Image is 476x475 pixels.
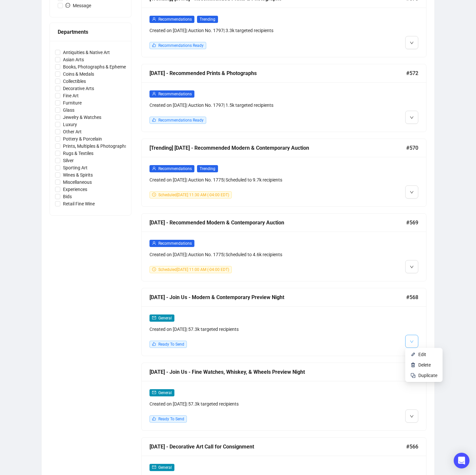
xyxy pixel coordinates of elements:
[149,144,406,152] div: [Trending] [DATE] - Recommended Modern & Contemporary Auction
[149,218,406,227] div: [DATE] - Recommended Modern & Contemporary Auction
[60,99,84,106] span: Furniture
[410,265,414,269] span: down
[158,92,192,96] span: Recommendations
[152,417,156,421] span: like
[60,56,87,63] span: Asian Arts
[60,150,96,157] span: Rugs & Textiles
[141,288,426,356] a: [DATE] - Join Us - Modern & Contemporary Preview Night#568mailGeneralCreated on [DATE]| 57.3k tar...
[410,340,414,344] span: down
[60,142,130,150] span: Prints, Multiples & Photographs
[158,267,229,272] span: Scheduled [DATE] 11:00 AM (-04:00 EDT)
[60,128,84,135] span: Other Art
[158,465,172,470] span: General
[60,157,76,164] span: Silver
[152,43,156,47] span: like
[149,251,350,258] div: Created on [DATE] | Auction No. 1775 | Scheduled to 4.6k recipients
[152,193,156,197] span: clock-circle
[152,92,156,96] span: user
[418,352,426,357] span: Edit
[141,139,426,207] a: [Trending] [DATE] - Recommended Modern & Contemporary Auction#570userRecommendationsTrendingCreat...
[410,362,416,368] img: svg+xml;base64,PHN2ZyB4bWxucz0iaHR0cDovL3d3dy53My5vcmcvMjAwMC9zdmciIHhtbG5zOnhsaW5rPSJodHRwOi8vd3...
[406,69,418,77] span: #572
[141,213,426,281] a: [DATE] - Recommended Modern & Contemporary Auction#569userRecommendationsCreated on [DATE]| Aucti...
[141,64,426,132] a: [DATE] - Recommended Prints & Photographs#572userRecommendationsCreated on [DATE]| Auction No. 17...
[152,267,156,271] span: clock-circle
[149,293,406,301] div: [DATE] - Join Us - Modern & Contemporary Preview Night
[58,28,123,36] div: Departments
[410,41,414,45] span: down
[406,293,418,301] span: #568
[63,2,94,9] span: Message
[410,190,414,194] span: down
[158,342,184,347] span: Ready To Send
[60,92,81,99] span: Fine Art
[60,85,97,92] span: Decorative Arts
[158,316,172,320] span: General
[60,49,112,56] span: Antiquities & Native Art
[60,164,90,171] span: Sporting Art
[158,417,184,421] span: Ready To Send
[66,3,70,8] span: message
[149,176,350,183] div: Created on [DATE] | Auction No. 1775 | Scheduled to 9.7k recipients
[158,390,172,395] span: General
[60,200,97,207] span: Retail Fine Wine
[410,414,414,418] span: down
[152,17,156,21] span: user
[418,373,437,378] span: Duplicate
[60,114,104,121] span: Jewelry & Watches
[152,342,156,346] span: like
[149,400,350,408] div: Created on [DATE] | 57.3k targeted recipients
[406,443,418,451] span: #566
[197,16,218,23] span: Trending
[149,368,406,376] div: [DATE] - Join Us - Fine Watches, Whiskey, & Wheels Preview Night
[197,165,218,172] span: Trending
[149,443,406,451] div: [DATE] - Decorative Art Call for Consignment
[152,241,156,245] span: user
[158,118,204,123] span: Recommendations Ready
[152,465,156,469] span: mail
[418,362,431,368] span: Delete
[158,241,192,246] span: Recommendations
[60,186,90,193] span: Experiences
[410,373,416,378] img: svg+xml;base64,PHN2ZyB4bWxucz0iaHR0cDovL3d3dy53My5vcmcvMjAwMC9zdmciIHdpZHRoPSIyNCIgaGVpZ2h0PSIyNC...
[60,70,97,78] span: Coins & Medals
[141,363,426,431] a: [DATE] - Join Us - Fine Watches, Whiskey, & Wheels Preview Night#567mailGeneralCreated on [DATE]|...
[152,118,156,122] span: like
[410,116,414,120] span: down
[60,106,77,114] span: Glass
[60,171,95,179] span: Wines & Spirits
[60,135,105,142] span: Pottery & Porcelain
[406,218,418,227] span: #569
[60,63,133,70] span: Books, Photographs & Ephemera
[158,43,204,48] span: Recommendations Ready
[158,193,229,197] span: Scheduled [DATE] 11:30 AM (-04:00 EDT)
[60,78,89,85] span: Collectibles
[149,326,350,333] div: Created on [DATE] | 57.3k targeted recipients
[149,69,406,77] div: [DATE] - Recommended Prints & Photographs
[454,453,469,468] div: Open Intercom Messenger
[152,316,156,320] span: mail
[158,166,192,171] span: Recommendations
[152,390,156,394] span: mail
[410,352,416,357] img: svg+xml;base64,PHN2ZyB4bWxucz0iaHR0cDovL3d3dy53My5vcmcvMjAwMC9zdmciIHhtbG5zOnhsaW5rPSJodHRwOi8vd3...
[158,17,192,22] span: Recommendations
[60,193,74,200] span: Bids
[149,27,350,34] div: Created on [DATE] | Auction No. 1797 | 3.3k targeted recipients
[60,179,94,186] span: Miscellaneous
[152,166,156,170] span: user
[149,102,350,109] div: Created on [DATE] | Auction No. 1797 | 1.5k targeted recipients
[406,144,418,152] span: #570
[60,121,80,128] span: Luxury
